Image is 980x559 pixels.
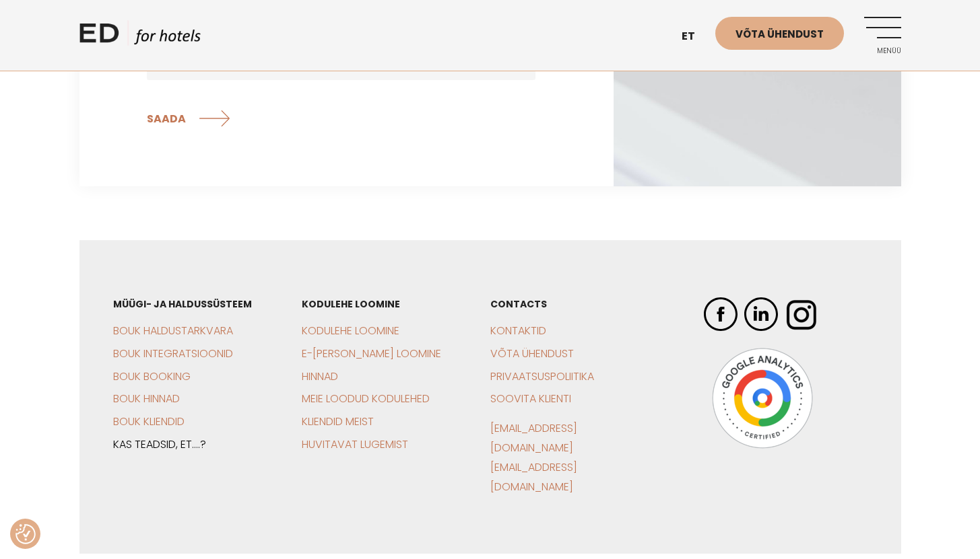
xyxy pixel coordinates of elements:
a: Hinnad [302,369,338,384]
img: ED Hotels LinkedIn [744,297,778,331]
img: Revisit consent button [15,524,36,544]
a: BOUK Integratsioonid [113,346,233,361]
a: BOUK Hinnad [113,391,180,406]
img: ED Hotels Instagram [785,297,818,331]
a: Privaatsuspoliitika [490,369,594,384]
a: Kodulehe loomine [302,323,399,338]
a: et [675,20,715,53]
a: Kontaktid [490,323,546,338]
a: ED HOTELS [79,20,201,54]
a: BOUK Booking [113,369,191,384]
input: SAADA [147,102,233,135]
a: Meie loodud kodulehed [302,391,430,406]
a: Kas teadsid, et….? [113,437,206,452]
a: Võta ühendust [715,17,844,50]
a: BOUK Haldustarkvara [113,323,233,338]
a: Huvitavat lugemist [302,437,408,452]
h3: Kodulehe loomine [302,297,443,311]
a: Võta ühendust [490,346,574,361]
img: ED Hotels Facebook [704,297,738,331]
a: E-[PERSON_NAME] loomine [302,346,441,361]
a: [EMAIL_ADDRESS][DOMAIN_NAME] [490,459,577,494]
img: Google Analytics Badge [712,348,813,449]
a: Kliendid meist [302,414,374,429]
span: Menüü [864,47,901,55]
button: Nõusolekueelistused [15,524,36,544]
h3: CONTACTS [490,297,632,311]
a: Menüü [864,17,901,54]
a: BOUK Kliendid [113,414,185,429]
a: Soovita klienti [490,391,571,406]
a: [EMAIL_ADDRESS][DOMAIN_NAME] [490,420,577,455]
h3: Müügi- ja haldussüsteem [113,297,255,311]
